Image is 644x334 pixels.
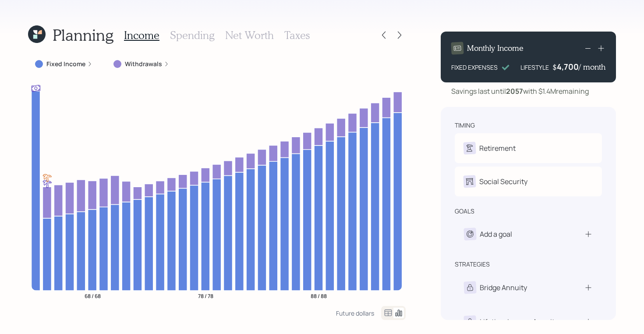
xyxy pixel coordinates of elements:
div: Social Security [479,176,527,187]
h1: Planning [53,25,113,44]
h3: Taxes [284,29,310,42]
label: Fixed Income [46,60,85,68]
tspan: 88 / 88 [311,292,327,299]
div: LIFESTYLE [520,63,549,72]
h4: / month [579,62,605,72]
b: 2057 [506,86,523,96]
div: goals [455,207,474,216]
h4: Monthly Income [467,43,524,53]
div: timing [455,121,475,130]
h3: Spending [170,29,215,42]
div: strategies [455,260,490,269]
h4: $ [552,62,557,72]
tspan: 78 / 78 [198,292,213,299]
tspan: 68 / 68 [85,292,101,299]
div: Future dollars [336,309,374,317]
label: Withdrawals [125,60,162,68]
h3: Net Worth [225,29,274,42]
div: Savings last until with $1.4M remaining [451,86,589,96]
div: 4,700 [557,61,579,72]
div: Add a goal [480,229,512,239]
div: FIXED EXPENSES [451,63,498,72]
div: Retirement [479,143,516,153]
div: Bridge Annuity [480,282,527,293]
h3: Income [124,29,159,42]
div: Lifetime Income Annuity [480,316,558,327]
